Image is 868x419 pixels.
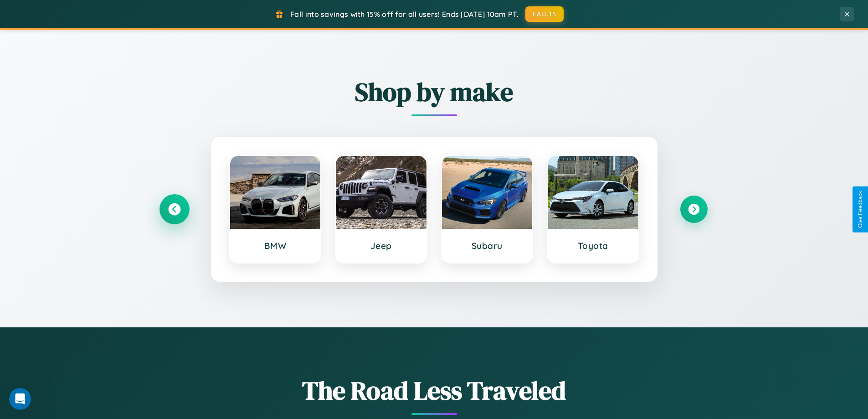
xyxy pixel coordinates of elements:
[239,240,312,251] h3: BMW
[557,240,629,251] h3: Toyota
[451,240,524,251] h3: Subaru
[161,74,708,109] h2: Shop by make
[525,6,564,22] button: FALL15
[290,10,519,19] span: Fall into savings with 15% off for all users! Ends [DATE] 10am PT.
[857,191,863,228] div: Give Feedback
[161,373,708,408] h1: The Road Less Traveled
[9,388,31,410] iframe: Intercom live chat
[345,240,417,251] h3: Jeep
